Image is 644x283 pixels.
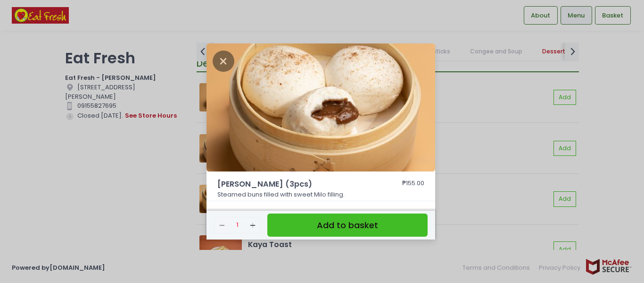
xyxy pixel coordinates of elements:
button: Add to basket [267,214,428,237]
p: Steamed buns filled with sweet Milo filling. [217,190,425,199]
button: Close [213,56,234,65]
span: [PERSON_NAME] (3pcs) [217,179,373,190]
img: Milo Bun (3pcs) [206,43,435,172]
div: ₱155.00 [402,179,424,190]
